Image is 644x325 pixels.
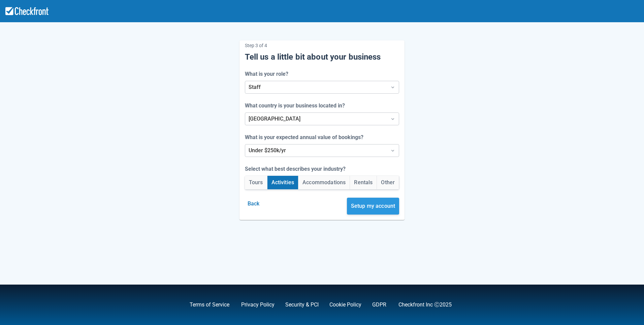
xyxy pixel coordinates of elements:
[285,301,319,308] a: Security & PCI
[245,40,399,51] p: Step 3 of 4
[245,165,348,173] label: Select what best describes your industry?
[245,133,366,141] label: What is your expected annual value of bookings?
[190,301,229,308] a: Terms of Service
[372,301,386,308] a: GDPR
[245,52,399,62] h5: Tell us a little bit about your business
[245,198,262,210] button: Back
[389,147,396,154] span: Dropdown icon
[347,198,399,215] button: Setup my account
[361,301,388,309] div: .
[179,301,230,309] div: ,
[267,176,298,189] button: Activities
[245,102,348,110] label: What country is your business located in?
[298,176,350,189] button: Accommodations
[245,176,267,189] button: Tours
[350,176,377,189] button: Rentals
[245,70,291,78] label: What is your role?
[329,301,361,308] a: Cookie Policy
[389,116,396,122] span: Dropdown icon
[389,84,396,91] span: Dropdown icon
[547,252,644,325] iframe: Chat Widget
[377,176,399,189] button: Other
[398,301,452,308] a: Checkfront Inc Ⓒ2025
[241,301,275,308] a: Privacy Policy
[245,200,262,207] a: Back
